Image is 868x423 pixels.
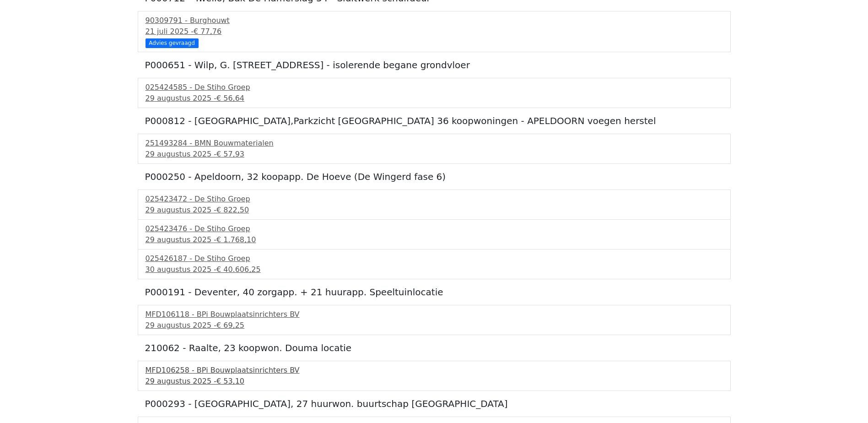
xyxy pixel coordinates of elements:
[145,60,723,70] h5: P000651 - Wilp, G. [STREET_ADDRESS] - isolerende begane grondvloer
[146,38,199,48] div: Advies gevraagd
[216,235,256,244] span: € 1.768,10
[146,223,723,234] div: 025423476 - De Stiho Groep
[145,342,723,353] h5: 210062 - Raalte, 23 koopwon. Douma locatie
[146,205,723,216] div: 29 augustus 2025 -
[146,138,723,160] a: 251493284 - BMN Bouwmaterialen29 augustus 2025 -€ 57,93
[145,115,723,126] h5: P000812 - [GEOGRAPHIC_DATA],Parkzicht [GEOGRAPHIC_DATA] 36 koopwoningen - APELDOORN voegen herstel
[146,309,723,331] a: MFD106118 - BPi Bouwplaatsinrichters BV29 augustus 2025 -€ 69,25
[146,253,723,275] a: 025426187 - De Stiho Groep30 augustus 2025 -€ 40.606,25
[146,264,723,275] div: 30 augustus 2025 -
[146,138,723,149] div: 251493284 - BMN Bouwmaterialen
[216,265,261,274] span: € 40.606,25
[216,94,244,103] span: € 56,64
[146,194,723,205] div: 025423472 - De Stiho Groep
[146,376,723,387] div: 29 augustus 2025 -
[145,171,723,182] h5: P000250 - Apeldoorn, 32 koopapp. De Hoeve (De Wingerd fase 6)
[146,320,723,331] div: 29 augustus 2025 -
[146,194,723,216] a: 025423472 - De Stiho Groep29 augustus 2025 -€ 822,50
[146,309,723,320] div: MFD106118 - BPi Bouwplaatsinrichters BV
[146,149,723,160] div: 29 augustus 2025 -
[146,15,723,26] div: 90309791 - Burghouwt
[145,398,723,409] h5: P000293 - [GEOGRAPHIC_DATA], 27 huurwon. buurtschap [GEOGRAPHIC_DATA]
[146,253,723,264] div: 025426187 - De Stiho Groep
[146,82,723,93] div: 025424585 - De Stiho Groep
[146,223,723,245] a: 025423476 - De Stiho Groep29 augustus 2025 -€ 1.768,10
[216,206,249,214] span: € 822,50
[194,27,221,36] span: € 77,76
[216,377,244,385] span: € 53,10
[145,287,723,298] h5: P000191 - Deventer, 40 zorgapp. + 21 huurapp. Speeltuinlocatie
[216,321,244,330] span: € 69,25
[216,150,244,158] span: € 57,93
[146,365,723,387] a: MFD106258 - BPi Bouwplaatsinrichters BV29 augustus 2025 -€ 53,10
[146,82,723,104] a: 025424585 - De Stiho Groep29 augustus 2025 -€ 56,64
[146,26,723,37] div: 21 juli 2025 -
[146,93,723,104] div: 29 augustus 2025 -
[146,234,723,245] div: 29 augustus 2025 -
[146,15,723,47] a: 90309791 - Burghouwt21 juli 2025 -€ 77,76 Advies gevraagd
[146,365,723,376] div: MFD106258 - BPi Bouwplaatsinrichters BV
